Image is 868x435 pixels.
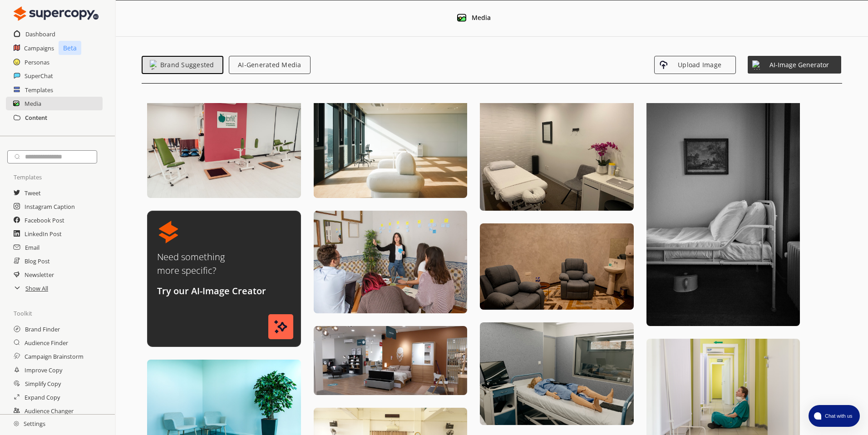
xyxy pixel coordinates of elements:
[457,13,466,22] img: Media Icon
[25,254,50,268] a: Blog Post
[25,69,53,83] a: SuperChat
[480,322,634,425] img: Unsplash Image 15
[157,61,218,69] span: Brand Suggested
[472,14,491,21] div: Media
[25,350,84,363] a: Campaign Brainstorm
[59,41,81,55] p: Beta
[25,241,39,254] a: Email
[274,316,287,338] img: Weather Stars Icon
[646,95,800,326] img: Unsplash Image 19
[25,227,62,241] a: LinkedIn Post
[25,391,60,404] a: Expand Copy
[821,412,854,420] span: Chat with us
[25,27,55,41] a: Dashboard
[809,405,860,427] button: atlas-launcher
[25,404,74,418] a: Audience Changer
[668,61,731,69] span: Upload Image
[142,56,223,74] button: Emoji IconBrand Suggested
[24,41,54,55] a: Campaigns
[480,223,634,310] img: Unsplash Image 14
[747,55,842,74] button: Weather Stars IconAI-Image Generator
[147,95,301,198] img: Unsplash Image 1
[761,61,837,69] span: AI-Image Generator
[25,83,53,97] a: Templates
[314,95,468,198] img: Unsplash Image 7
[157,221,180,243] img: AI Icon
[234,61,306,69] span: AI-Generated Media
[654,56,736,74] button: Upload IconUpload Image
[314,326,468,395] img: Unsplash Image 9
[25,322,60,336] a: Brand Finder
[25,55,49,69] a: Personas
[25,200,75,213] a: Instagram Caption
[25,97,41,110] a: Media
[25,213,64,227] a: Facebook Post
[752,60,761,69] img: Weather Stars Icon
[25,268,54,282] a: Newsletter
[229,56,311,74] button: AI-Generated Media
[314,211,468,313] img: Unsplash Image 8
[25,363,62,377] a: Improve Copy
[14,5,99,23] img: Close
[25,377,61,391] a: Simplify Copy
[25,186,41,200] a: Tweet
[14,421,19,426] img: Close
[25,282,48,295] a: Show All
[25,111,47,124] a: Content
[659,60,668,69] img: Upload Icon
[157,284,266,298] p: Try our AI-Image Creator
[25,336,68,350] a: Audience Finder
[150,60,157,70] img: Emoji Icon
[157,250,225,277] p: Need something more specific?
[480,95,634,211] img: Unsplash Image 13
